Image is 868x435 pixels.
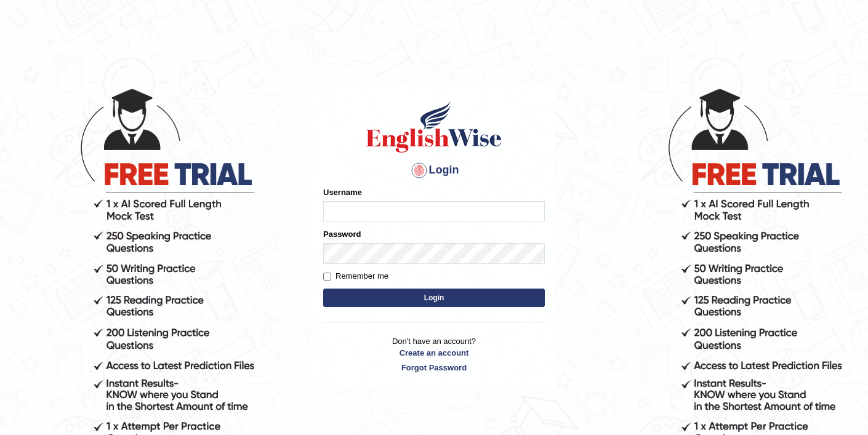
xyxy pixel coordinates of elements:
a: Create an account [323,347,545,359]
h4: Login [323,161,545,180]
a: Forgot Password [323,362,545,373]
img: Logo of English Wise sign in for intelligent practice with AI [364,99,504,154]
p: Don't have an account? [323,335,545,373]
input: Remember me [323,273,331,281]
button: Login [323,289,545,307]
label: Password [323,228,361,240]
label: Username [323,186,362,198]
label: Remember me [323,270,388,282]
